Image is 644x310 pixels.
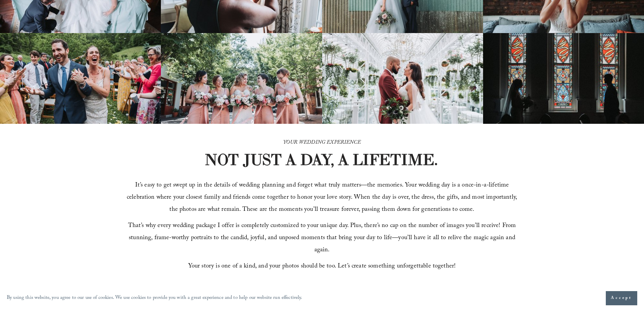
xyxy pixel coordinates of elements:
[205,150,438,169] strong: NOT JUST A DAY, A LIFETIME.
[483,33,644,124] img: Silhouettes of a bride and groom facing each other in a church, with colorful stained glass windo...
[7,293,303,303] p: By using this website, you agree to our use of cookies. We use cookies to provide you with a grea...
[161,33,322,124] img: A bride and four bridesmaids in pink dresses, holding bouquets with pink and white flowers, smili...
[127,180,519,215] span: It’s easy to get swept up in the details of wedding planning and forget what truly matters—the me...
[611,295,632,302] span: Accept
[322,33,483,124] img: Bride and groom standing in an elegant greenhouse with chandeliers and lush greenery.
[188,261,456,272] span: Your story is one of a kind, and your photos should be too. Let’s create something unforgettable ...
[283,138,361,147] em: YOUR WEDDING EXPERIENCE
[606,291,637,305] button: Accept
[128,221,518,256] span: That’s why every wedding package I offer is completely customized to your unique day. Plus, there...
